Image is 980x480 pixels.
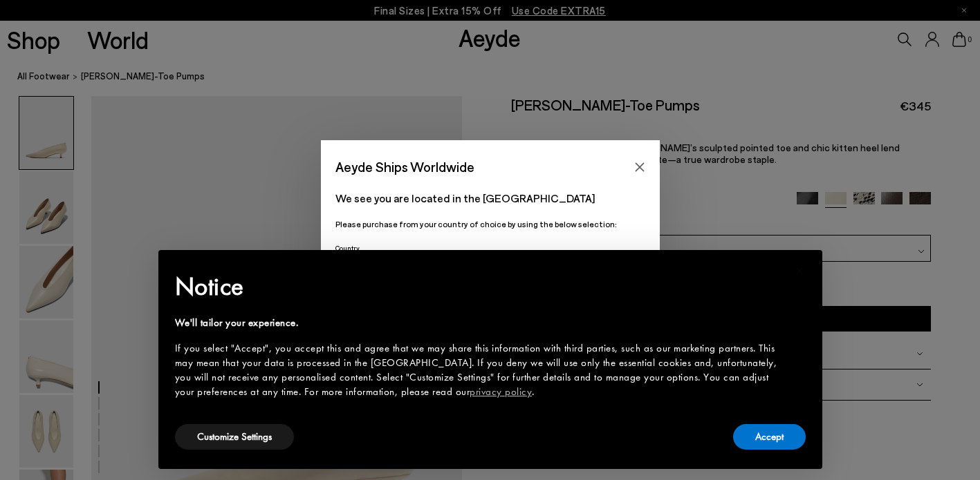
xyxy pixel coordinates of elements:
div: If you select "Accept", you accept this and agree that we may share this information with third p... [175,341,784,399]
span: × [795,260,804,281]
span: Aeyde Ships Worldwide [335,155,474,179]
p: We see you are located in the [GEOGRAPHIC_DATA] [335,190,645,207]
button: Close this notice [784,254,817,287]
a: privacy policy [470,385,532,399]
button: Accept [733,424,806,450]
div: We'll tailor your experience. [175,316,784,330]
button: Close [629,157,650,177]
p: Please purchase from your country of choice by using the below selection: [335,218,645,231]
h2: Notice [175,269,784,305]
button: Customize Settings [175,424,294,450]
